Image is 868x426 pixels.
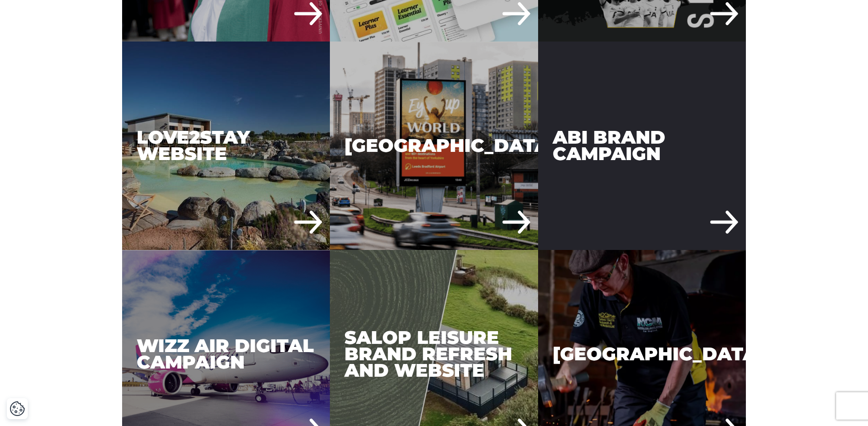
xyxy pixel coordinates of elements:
[538,42,746,250] div: ABI Brand Campaign
[122,42,330,250] a: Love2Stay Website Love2Stay Website
[10,401,25,416] img: Revisit consent button
[10,401,25,416] button: Cookie Settings
[122,42,330,250] div: Love2Stay Website
[538,42,746,250] a: ABI Brand Campaign ABI Brand Campaign
[330,42,538,250] div: [GEOGRAPHIC_DATA]
[330,42,538,250] a: Leeds Bradford Airport [GEOGRAPHIC_DATA]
